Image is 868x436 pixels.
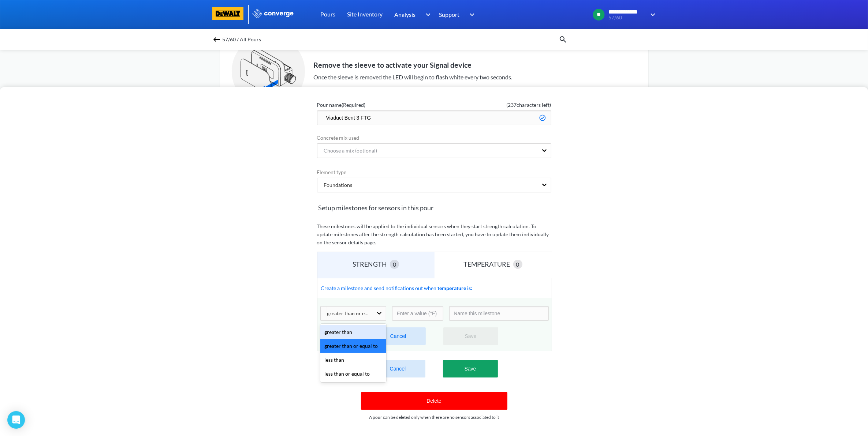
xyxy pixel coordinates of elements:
[252,9,294,18] img: logo_ewhite.svg
[317,134,551,142] label: Concrete mix used
[223,34,261,45] span: 57/60 / All Pours
[321,309,370,317] div: greater than or equal to
[608,15,645,20] span: 57/60
[320,353,386,367] div: less than
[212,35,221,44] img: backspace.svg
[449,306,549,321] input: Name this milestone
[371,327,426,345] button: Cancel
[317,222,551,247] p: These milestones will be applied to the individual sensors when they start strength calculation. ...
[559,35,567,44] img: icon-search.svg
[318,181,353,189] div: Foundations
[318,284,552,292] span: Create a milestone and send notifications out when
[320,325,386,339] div: greater than
[320,339,386,353] div: greater than or equal to
[317,203,551,213] span: Setup milestones for sensors in this pour
[465,10,477,19] img: downArrow.svg
[393,260,396,269] span: 0
[438,285,473,291] b: temperature is:
[443,327,498,345] button: Save
[516,260,519,269] span: 0
[317,168,551,176] label: Element type
[434,101,551,109] span: ( 237 characters left)
[464,259,513,269] div: TEMPERATURE
[369,414,499,421] p: A pour can be deleted only when there are no sensors associated to it
[7,411,25,429] div: Open Intercom Messenger
[421,10,432,19] img: downArrow.svg
[439,10,460,19] span: Support
[353,259,390,269] div: STRENGTH
[361,392,507,410] button: Delete
[317,101,434,109] label: Pour name (Required)
[392,306,443,321] input: Enter a value (°F)
[318,147,377,155] div: Choose a mix (optional)
[317,110,551,125] input: Type the pour name here
[370,360,425,377] button: Cancel
[320,367,386,381] div: less than or equal to
[646,10,657,19] img: downArrow.svg
[211,7,245,20] img: logo-dewalt.svg
[395,10,416,19] span: Analysis
[443,360,498,377] button: Save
